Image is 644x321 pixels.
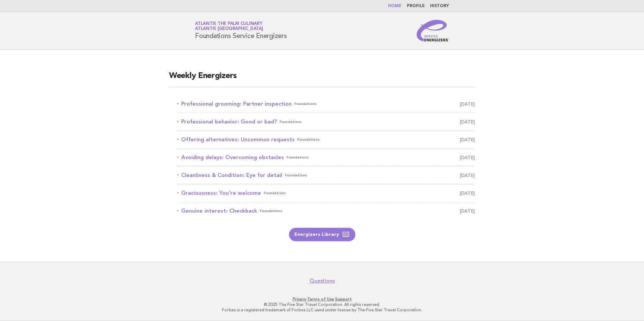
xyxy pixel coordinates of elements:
[460,206,475,216] span: [DATE]
[407,4,425,8] a: Profile
[177,206,475,216] a: Genuine interest: CheckbackFoundations [DATE]
[177,99,475,109] a: Professional grooming: Partner inspectionFoundations [DATE]
[430,4,449,8] a: History
[460,135,475,144] span: [DATE]
[177,153,475,162] a: Avoiding delays: Overcoming obstaclesFoundations [DATE]
[195,22,263,31] a: Atlantis The Palm CulinaryAtlantis [GEOGRAPHIC_DATA]
[460,188,475,198] span: [DATE]
[417,20,449,41] img: Service Energizers
[169,71,475,87] h2: Weekly Energizers
[177,188,475,198] a: Graciousness: You're welcomeFoundations [DATE]
[293,297,306,301] a: Privacy
[195,27,263,31] span: Atlantis [GEOGRAPHIC_DATA]
[310,278,335,284] a: Questions
[177,135,475,144] a: Offering alternatives: Uncommon requestsFoundations [DATE]
[177,171,475,180] a: Cleanliness & Condition: Eye for detailFoundations [DATE]
[297,135,320,144] span: Foundations
[460,153,475,162] span: [DATE]
[287,153,309,162] span: Foundations
[264,188,286,198] span: Foundations
[116,307,528,313] p: Forbes is a registered trademark of Forbes LLC used under license by The Five Star Travel Corpora...
[116,296,528,302] p: · ·
[195,22,287,39] h1: Foundations Service Energizers
[460,117,475,127] span: [DATE]
[460,171,475,180] span: [DATE]
[388,4,401,8] a: Home
[460,99,475,109] span: [DATE]
[116,302,528,307] p: © 2025 The Five Star Travel Corporation. All rights reserved.
[280,117,302,127] span: Foundations
[289,228,355,241] a: Energizers Library
[285,171,307,180] span: Foundations
[260,206,282,216] span: Foundations
[177,117,475,127] a: Professional behavior: Good or bad?Foundations [DATE]
[335,297,352,301] a: Support
[294,99,317,109] span: Foundations
[307,297,334,301] a: Terms of Use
